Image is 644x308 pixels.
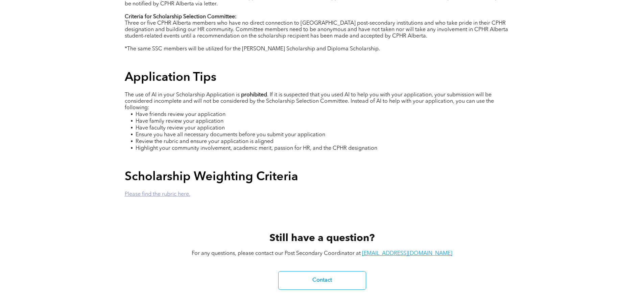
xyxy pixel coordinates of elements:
[278,271,366,290] a: Contact
[125,14,237,20] strong: Criteria for Scholarship Selection Committee:
[125,171,298,183] span: Scholarship Weighting Criteria
[125,92,240,98] span: The use of AI in your Scholarship Application is
[125,21,508,39] span: Three or five CPHR Alberta members who have no direct connection to [GEOGRAPHIC_DATA] post-second...
[362,251,452,256] a: [EMAIL_ADDRESS][DOMAIN_NAME]
[136,125,225,131] span: Have faculty review your application
[136,146,377,151] span: Highlight your community involvement, academic merit, passion for HR, and the CPHR designation
[136,139,273,144] span: Review the rubric and ensure your application is aligned
[125,46,380,52] span: *The same SSC members will be utilized for the [PERSON_NAME] Scholarship and Diploma Scholarship.
[136,132,325,138] span: Ensure you have all necessary documents before you submit your application
[310,274,334,287] span: Contact
[125,72,216,84] span: Application Tips
[269,233,375,243] span: Still have a question?
[125,192,190,197] a: Please find the rubric here.
[192,251,361,256] span: For any questions, please contact our Post Secondary Coordinator at
[136,112,225,117] span: Have friends review your application
[136,119,223,124] span: Have family review your application
[241,92,267,98] strong: prohibited
[125,92,494,111] span: . If it is suspected that you used AI to help you with your application, your submission will be ...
